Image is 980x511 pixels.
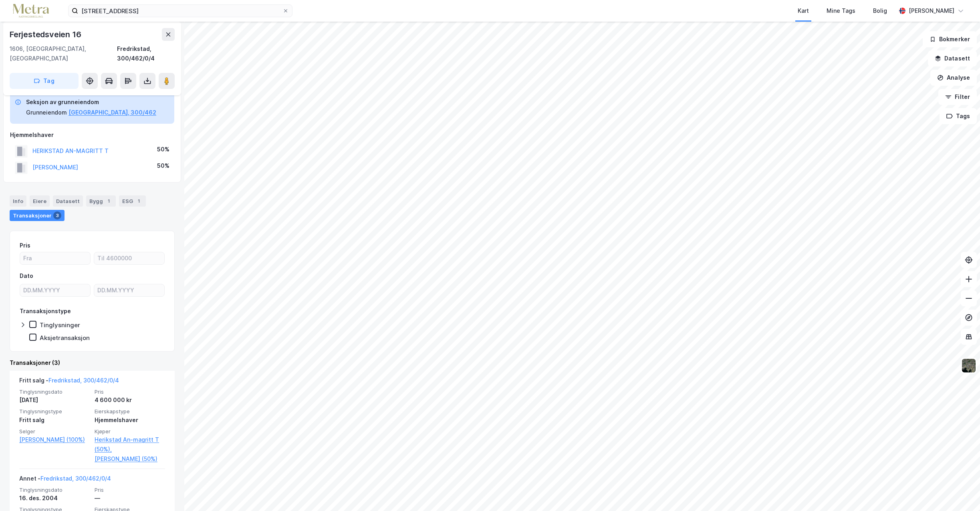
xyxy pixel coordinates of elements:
[19,487,90,493] span: Tinglysningsdato
[135,197,143,205] div: 1
[13,4,49,18] img: metra-logo.256734c3b2bbffee19d4.png
[95,435,165,454] a: Herikstad An-magritt T (50%),
[940,473,980,511] iframe: Chat Widget
[94,252,164,264] input: Til 4600000
[95,454,165,464] a: [PERSON_NAME] (50%)
[20,271,33,281] div: Dato
[95,408,165,415] span: Eierskapstype
[19,408,90,415] span: Tinglysningstype
[940,473,980,511] div: Kontrollprogram for chat
[10,358,175,368] div: Transaksjoner (3)
[86,195,116,207] div: Bygg
[95,493,165,503] div: —
[930,70,977,86] button: Analyse
[20,252,90,264] input: Fra
[19,435,90,445] a: [PERSON_NAME] (100%)
[95,487,165,493] span: Pris
[961,358,976,373] img: 9k=
[78,5,282,17] input: Søk på adresse, matrikkel, gårdeiere, leietakere eller personer
[94,284,164,296] input: DD.MM.YYYY
[19,474,111,487] div: Annet -
[19,388,90,395] span: Tinglysningsdato
[119,195,146,207] div: ESG
[157,145,169,154] div: 50%
[53,211,61,219] div: 3
[10,210,65,221] div: Transaksjoner
[48,377,119,384] a: Fredrikstad, 300/462/0/4
[19,428,90,435] span: Selger
[20,306,71,316] div: Transaksjonstype
[19,395,90,405] div: [DATE]
[26,108,67,117] div: Grunneiendom
[30,195,50,207] div: Eiere
[10,44,117,63] div: 1606, [GEOGRAPHIC_DATA], [GEOGRAPHIC_DATA]
[157,161,169,171] div: 50%
[827,6,855,16] div: Mine Tags
[10,28,83,41] div: Ferjestedsveien 16
[923,31,977,47] button: Bokmerker
[40,321,80,329] div: Tinglysninger
[10,195,26,207] div: Info
[798,6,809,16] div: Kart
[69,108,156,117] button: [GEOGRAPHIC_DATA], 300/462
[95,395,165,405] div: 4 600 000 kr
[19,376,119,388] div: Fritt salg -
[95,388,165,395] span: Pris
[95,428,165,435] span: Kjøper
[10,130,174,140] div: Hjemmelshaver
[928,50,977,66] button: Datasett
[909,6,954,16] div: [PERSON_NAME]
[19,493,90,503] div: 16. des. 2004
[940,108,977,124] button: Tags
[40,475,111,482] a: Fredrikstad, 300/462/0/4
[40,334,90,342] div: Aksjetransaksjon
[20,284,90,296] input: DD.MM.YYYY
[19,415,90,425] div: Fritt salg
[95,415,165,425] div: Hjemmelshaver
[873,6,887,16] div: Bolig
[117,44,175,63] div: Fredrikstad, 300/462/0/4
[26,97,156,107] div: Seksjon av grunneiendom
[938,89,977,105] button: Filter
[10,73,79,89] button: Tag
[53,195,83,207] div: Datasett
[20,241,30,250] div: Pris
[105,197,113,205] div: 1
